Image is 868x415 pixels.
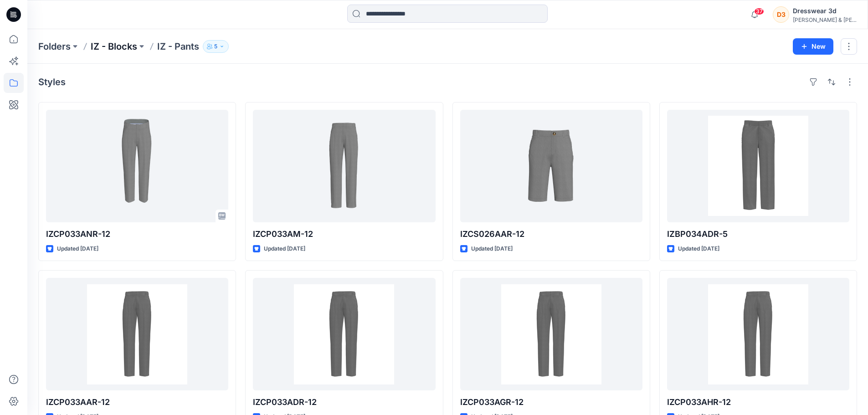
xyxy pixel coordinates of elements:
p: IZCP033ANR-12 [46,228,228,241]
a: IZCP033AM-12 [253,110,435,222]
p: IZCP033AAR-12 [46,396,228,409]
a: IZCP033ADR-12 [253,278,435,390]
a: IZCP033AAR-12 [46,278,228,390]
button: 5 [203,40,229,53]
p: 5 [214,41,217,51]
a: IZCP033ANR-12 [46,110,228,222]
a: Folders [38,40,71,53]
p: Updated [DATE] [471,244,513,254]
p: IZBP034ADR-5 [667,228,849,241]
p: IZCP033AGR-12 [460,396,642,409]
p: IZCP033ADR-12 [253,396,435,409]
a: IZCP033AHR-12 [667,278,849,390]
p: Updated [DATE] [264,244,305,254]
div: D3 [773,6,789,23]
div: [PERSON_NAME] & [PERSON_NAME] [793,16,857,23]
a: IZCS026AAR-12 [460,110,642,222]
h4: Styles [38,77,66,87]
p: IZCS026AAR-12 [460,228,642,241]
p: Updated [DATE] [678,244,719,254]
p: IZCP033AHR-12 [667,396,849,409]
a: IZCP033AGR-12 [460,278,642,390]
button: New [793,38,833,55]
div: Dresswear 3d [793,5,857,16]
p: IZ - Pants [157,40,199,53]
p: IZCP033AM-12 [253,228,435,241]
a: IZBP034ADR-5 [667,110,849,222]
span: 37 [754,8,764,15]
p: Updated [DATE] [57,244,98,254]
a: IZ - Blocks [91,40,137,53]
